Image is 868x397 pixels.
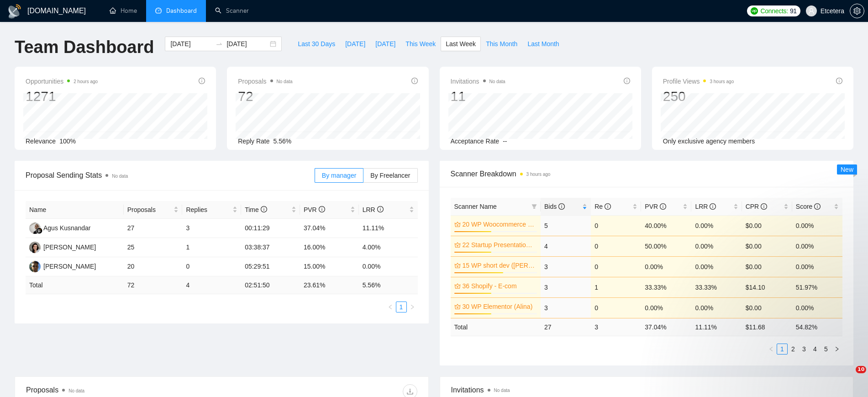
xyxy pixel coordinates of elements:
td: 00:11:29 [241,219,300,238]
button: right [407,302,418,312]
td: 40.00% [641,215,691,236]
button: [DATE] [340,37,370,51]
span: New [841,166,853,173]
span: crown [454,262,461,269]
span: download [403,388,417,395]
td: $0.00 [742,297,792,318]
span: Proposal Sending Stats [26,169,315,181]
span: Connects: [761,6,788,16]
span: By Freelancer [370,172,410,179]
span: 91 [790,6,797,16]
span: Scanner Name [454,203,497,210]
td: 0 [182,257,241,276]
span: crown [454,303,461,310]
span: LRR [695,203,716,210]
td: 0.00% [359,257,418,276]
td: 4.00% [359,238,418,257]
span: info-circle [199,78,205,84]
td: Total [26,276,124,294]
span: Replies [186,205,231,215]
div: 250 [663,88,734,105]
span: crown [454,242,461,248]
td: 0.00% [691,236,742,256]
span: [DATE] [375,39,395,49]
span: Score [796,203,821,210]
img: logo [7,4,22,19]
span: Scanner Breakdown [451,168,843,180]
span: info-circle [261,206,267,212]
td: 3 [591,318,641,336]
td: 16.00% [300,238,359,257]
span: filter [531,204,537,209]
td: 02:51:50 [241,276,300,294]
span: info-circle [836,78,842,84]
a: 20 WP Woocommerce ([PERSON_NAME]) [463,219,535,229]
a: 22 Startup Presentation ([PERSON_NAME]) [463,240,535,250]
span: swap-right [216,40,223,48]
li: Previous Page [385,302,396,312]
span: info-circle [411,78,418,84]
td: 27 [124,219,183,238]
span: PVR [645,203,666,210]
div: Agus Kusnandar [43,223,91,233]
span: This Month [486,39,517,49]
td: 20 [124,257,183,276]
td: Total [451,318,541,336]
span: Bids [544,203,565,210]
a: searchScanner [215,7,249,15]
span: info-circle [761,203,767,210]
td: 0.00% [792,215,842,236]
th: Name [26,201,124,219]
img: upwork-logo.png [751,7,758,15]
td: $14.10 [742,277,792,297]
a: setting [850,7,864,15]
td: 33.33% [641,277,691,297]
span: dashboard [155,7,162,14]
td: 1 [182,238,241,257]
span: No data [277,79,293,84]
div: 72 [238,88,292,105]
span: Acceptance Rate [451,138,500,145]
a: 36 Shopify - E-com [463,281,535,291]
td: 27 [541,318,591,336]
td: $0.00 [742,215,792,236]
button: [DATE] [370,37,400,51]
td: 0 [591,297,641,318]
td: 0 [591,256,641,277]
td: 0.00% [792,236,842,256]
img: AP [29,261,41,272]
span: right [410,304,415,310]
span: -- [503,138,507,145]
td: 5 [541,215,591,236]
div: 11 [451,88,505,105]
div: [PERSON_NAME] [43,261,96,271]
a: AP[PERSON_NAME] [29,262,96,270]
span: crown [454,221,461,228]
span: Dashboard [166,7,197,15]
button: Last 30 Days [293,37,340,51]
time: 3 hours ago [526,172,551,177]
span: crown [454,283,461,289]
span: Last 30 Days [298,39,335,49]
td: 4 [182,276,241,294]
input: End date [226,39,268,49]
td: 0.00% [691,215,742,236]
h1: Team Dashboard [15,37,154,58]
a: 15 WP short dev ([PERSON_NAME] B) [463,260,535,270]
a: TT[PERSON_NAME] [29,243,96,250]
span: info-circle [605,203,611,210]
td: 4 [541,236,591,256]
td: 0.00% [792,256,842,277]
time: 2 hours ago [74,79,98,84]
div: 1271 [26,88,98,105]
td: $0.00 [742,236,792,256]
input: Start date [170,39,212,49]
span: Reply Rate [238,138,269,145]
span: 10 [856,366,866,373]
td: 0 [591,236,641,256]
span: [DATE] [345,39,365,49]
th: Proposals [124,201,183,219]
a: 1 [396,302,406,312]
span: Re [594,203,611,210]
span: This Week [405,39,436,49]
